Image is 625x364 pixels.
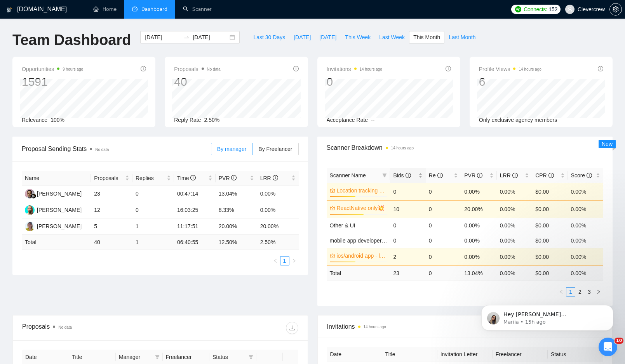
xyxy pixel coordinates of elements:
[500,172,518,179] span: LRR
[22,235,91,250] td: Total
[50,117,64,123] span: 100%
[257,235,299,250] td: 2.50 %
[22,144,211,154] span: Proposal Sending Stats
[571,172,592,179] span: Score
[247,351,255,363] span: filter
[497,265,532,281] td: 0.00 %
[477,173,482,178] span: info-circle
[576,288,584,296] a: 2
[406,173,411,178] span: info-circle
[479,75,541,89] div: 6
[575,287,585,296] li: 2
[174,235,216,250] td: 06:40:55
[327,143,604,153] span: Scanner Breakdown
[426,218,461,233] td: 0
[174,75,220,89] div: 40
[568,183,603,200] td: 0.00%
[153,351,161,363] span: filter
[93,6,117,12] a: homeHome
[289,256,299,265] button: right
[390,183,425,200] td: 0
[330,222,355,229] a: Other & UI
[216,235,257,250] td: 12.50 %
[379,33,405,42] span: Last Week
[193,33,228,42] input: End date
[216,218,257,235] td: 20.00%
[470,289,625,343] iframe: Intercom notifications message
[141,66,146,71] span: info-circle
[429,172,443,179] span: Re
[461,218,496,233] td: 0.00%
[293,66,299,71] span: info-circle
[273,258,278,263] span: left
[183,6,212,12] a: searchScanner
[91,186,132,202] td: 23
[25,206,82,213] a: DK[PERSON_NAME]
[587,173,592,178] span: info-circle
[216,202,257,218] td: 8.33%
[91,235,132,250] td: 40
[174,186,216,202] td: 00:47:14
[413,33,440,42] span: This Month
[426,183,461,200] td: 0
[549,5,557,14] span: 152
[257,202,299,218] td: 0.00%
[364,325,386,329] time: 14 hours ago
[602,141,613,147] span: New
[177,175,196,181] span: Time
[132,6,138,12] span: dashboard
[22,75,83,89] div: 1591
[289,31,315,43] button: [DATE]
[461,265,496,281] td: 13.04 %
[382,347,437,362] th: Title
[609,3,622,16] button: setting
[94,174,124,182] span: Proposals
[319,33,336,42] span: [DATE]
[360,67,382,71] time: 14 hours ago
[286,322,298,334] button: download
[615,338,623,344] span: 10
[327,117,368,123] span: Acceptance Rate
[292,258,296,263] span: right
[330,253,335,258] span: crown
[479,117,557,123] span: Only exclusive agency members
[461,200,496,218] td: 20.00%
[479,64,541,74] span: Profile Views
[257,218,299,235] td: 20.00%
[132,202,174,218] td: 0
[31,193,36,199] img: gigradar-bm.png
[249,355,253,359] span: filter
[253,33,285,42] span: Last 30 Days
[204,117,220,123] span: 2.50%
[219,175,237,181] span: PVR
[390,248,425,265] td: 2
[25,222,35,231] img: TY
[464,172,482,179] span: PVR
[37,189,82,198] div: [PERSON_NAME]
[446,66,451,71] span: info-circle
[327,64,382,74] span: Invitations
[22,322,160,334] div: Proposals
[390,233,425,248] td: 0
[515,6,521,12] img: upwork-logo.png
[598,66,603,71] span: info-circle
[12,31,131,49] h1: Team Dashboard
[216,186,257,202] td: 13.04%
[567,7,573,12] span: user
[294,33,311,42] span: [DATE]
[132,186,174,202] td: 0
[132,235,174,250] td: 1
[532,218,568,233] td: $0.00
[532,265,568,281] td: $ 0.00
[327,75,382,89] div: 0
[568,233,603,248] td: 0.00%
[327,265,390,281] td: Total
[426,233,461,248] td: 0
[258,146,292,152] span: By Freelancer
[249,31,289,43] button: Last 30 Days
[426,200,461,218] td: 0
[91,202,132,218] td: 12
[174,64,220,74] span: Proposals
